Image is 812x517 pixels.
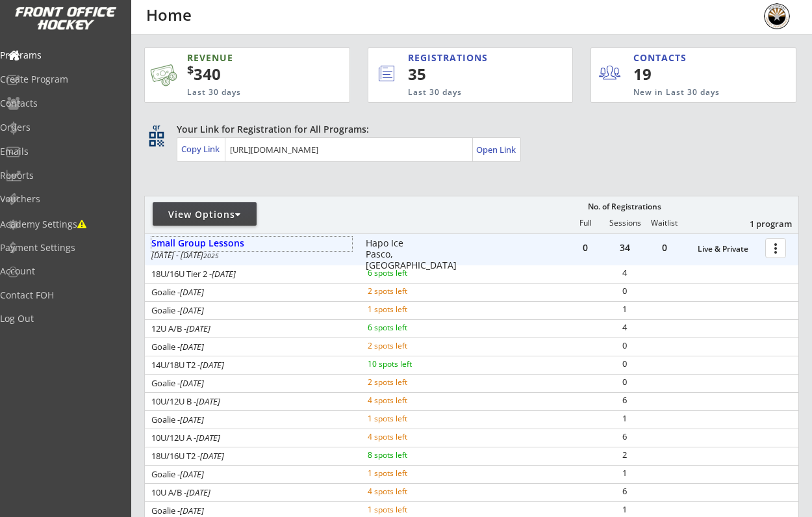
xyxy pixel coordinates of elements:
em: [DATE] [212,268,236,280]
div: 2 [605,451,644,459]
div: Goalie - [151,306,350,315]
div: 18U/16U Tier 2 - [151,270,350,278]
em: [DATE] [200,450,224,462]
div: 2 spots left [368,378,451,386]
div: 6 spots left [368,269,451,277]
div: 1 spots left [368,415,451,423]
div: 340 [187,63,309,85]
div: 1 [605,469,644,477]
div: Hapo Ice Pasco, [GEOGRAPHIC_DATA] [366,238,468,271]
div: 18U/16U T2 - [151,452,350,460]
div: 14U/18U T2 - [151,361,350,369]
em: [DATE] [186,486,210,498]
div: 2 spots left [368,287,451,295]
em: [DATE] [180,377,204,389]
div: 35 [408,63,529,85]
div: 34 [605,243,644,252]
div: 1 [605,414,644,423]
div: Waitlist [644,219,683,228]
div: 10U/12U A - [151,434,350,442]
div: qr [148,123,164,131]
div: 0 [566,243,605,252]
div: 2 spots left [368,342,451,350]
div: Goalie - [151,470,350,479]
div: 6 [605,396,644,404]
em: [DATE] [200,359,224,371]
em: [DATE] [186,323,210,334]
a: Open Link [476,140,517,159]
em: [DATE] [180,341,204,352]
div: 8 spots left [368,451,451,459]
button: more_vert [765,238,786,258]
div: Last 30 days [408,87,520,98]
div: 4 spots left [368,433,451,441]
div: Open Link [476,144,517,155]
em: [DATE] [180,505,204,516]
div: Copy Link [181,143,222,155]
div: REVENUE [187,51,294,64]
div: 0 [645,243,684,252]
div: 0 [605,287,644,295]
div: Goalie - [151,379,350,388]
div: Goalie - [151,288,350,297]
div: New in Last 30 days [633,87,735,98]
div: 0 [605,378,644,386]
div: CONTACTS [633,51,692,64]
div: 0 [605,341,644,350]
div: 4 spots left [368,397,451,404]
div: 6 [605,432,644,441]
div: 6 [605,487,644,496]
sup: $ [187,62,194,77]
div: 4 spots left [368,488,451,496]
em: [DATE] [180,304,204,316]
div: 6 spots left [368,324,451,332]
div: 10 spots left [368,360,451,368]
div: Full [566,219,605,228]
div: 1 [605,505,644,514]
div: 1 spots left [368,506,451,514]
em: [DATE] [180,414,204,425]
div: 10U/12U B - [151,397,350,406]
div: No. of Registrations [584,202,665,211]
div: 1 [605,305,644,313]
div: Goalie - [151,343,350,351]
em: [DATE] [196,395,220,407]
div: Small Group Lessons [151,238,352,249]
div: 1 program [724,218,792,230]
em: 2025 [203,251,219,260]
div: Live & Private [698,245,759,254]
div: Goalie - [151,507,350,515]
div: Sessions [605,219,644,228]
div: 1 spots left [368,470,451,477]
div: 1 spots left [368,306,451,313]
div: 19 [633,63,713,85]
div: 12U A/B - [151,325,350,333]
div: 10U A/B - [151,488,350,497]
div: [DATE] - [DATE] [151,252,348,259]
div: REGISTRATIONS [408,51,518,64]
div: 4 [605,269,644,277]
button: qr_code [147,129,166,149]
div: Your Link for Registration for All Programs: [177,123,759,136]
em: [DATE] [180,286,204,298]
div: 0 [605,360,644,368]
div: View Options [153,208,257,221]
div: Last 30 days [187,87,294,98]
div: Goalie - [151,416,350,424]
div: 4 [605,323,644,332]
em: [DATE] [180,468,204,480]
em: [DATE] [196,432,220,444]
